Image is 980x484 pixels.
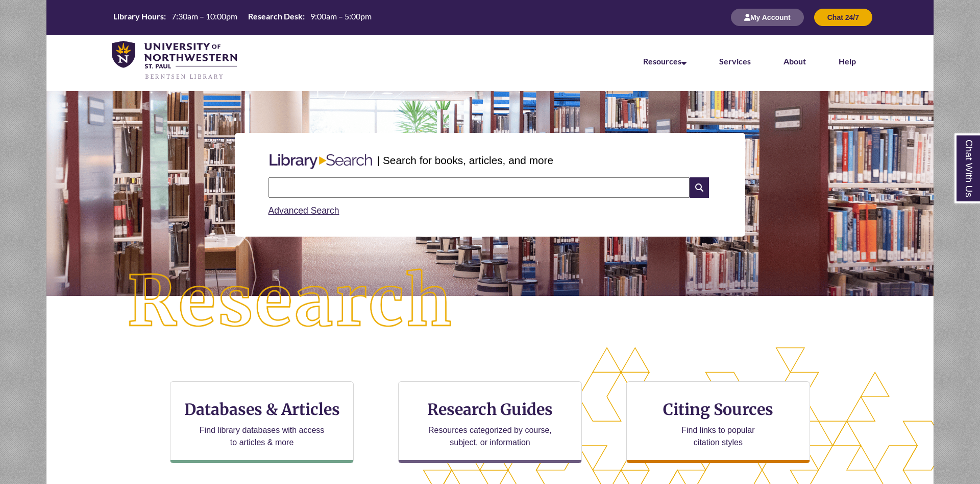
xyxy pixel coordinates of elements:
th: Library Hours: [109,11,167,22]
a: Chat 24/7 [814,13,872,21]
table: Hours Today [109,11,376,24]
p: Resources categorized by course, subject, or information [424,424,557,449]
a: Hours Today [109,11,376,25]
a: Help [839,56,856,66]
img: Research [91,233,490,372]
a: About [783,56,806,66]
a: Databases & Articles Find library databases with access to articles & more [170,381,354,463]
p: Find library databases with access to articles & more [195,424,329,449]
i: Search [690,177,709,198]
button: My Account [731,9,804,26]
a: My Account [731,13,804,21]
span: 9:00am – 5:00pm [310,11,372,21]
a: Resources [643,56,687,66]
button: Chat 24/7 [814,9,872,26]
th: Research Desk: [244,11,306,22]
h3: Research Guides [407,400,573,419]
a: Services [719,56,751,66]
img: UNWSP Library Logo [112,41,237,81]
a: Citing Sources Find links to popular citation styles [626,381,810,463]
h3: Citing Sources [656,400,780,419]
a: Advanced Search [268,205,339,216]
a: Research Guides Resources categorized by course, subject, or information [398,381,582,463]
p: Find links to popular citation styles [668,424,768,449]
p: | Search for books, articles, and more [377,152,553,168]
img: Libary Search [264,150,377,173]
h3: Databases & Articles [179,400,345,419]
span: 7:30am – 10:00pm [171,11,237,21]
